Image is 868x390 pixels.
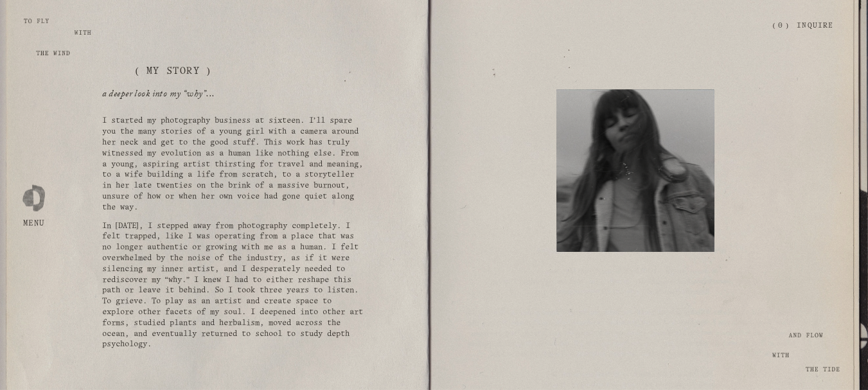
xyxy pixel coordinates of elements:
a: Inquire [797,15,833,37]
h2: ( My story ) [136,65,330,78]
a: 0 items in cart [773,21,788,31]
span: ( [773,22,775,29]
p: I started my photography business at sixteen. I’ll spare you the many stories of a young girl wit... [102,116,364,213]
p: In [DATE], I stepped away from photography completely. I felt trapped, like I was operating from ... [102,221,364,351]
span: ) [786,22,788,29]
span: 0 [778,22,783,29]
em: a deeper look into my “why”... [102,87,215,103]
